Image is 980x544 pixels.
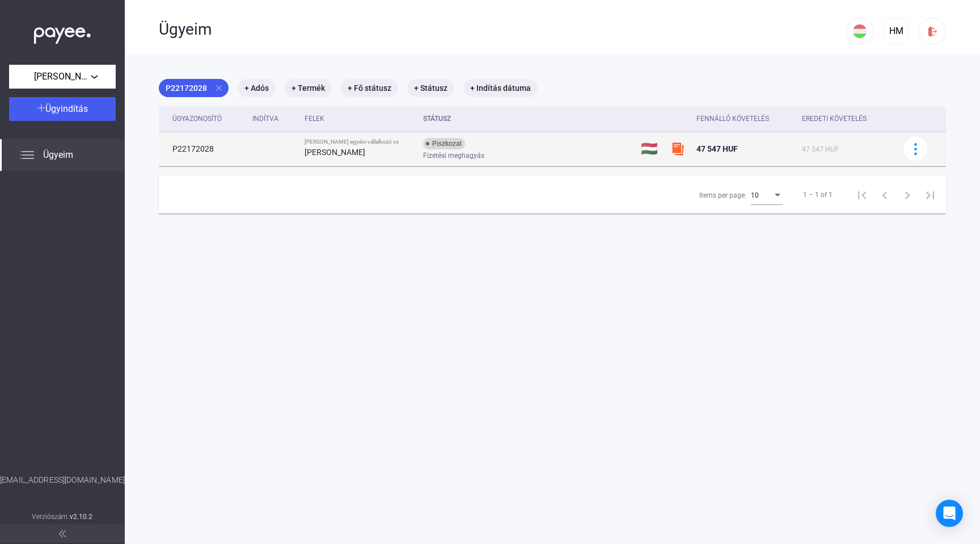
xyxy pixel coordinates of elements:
img: logout-red [927,26,939,37]
button: Last page [919,183,941,206]
img: list.svg [20,148,34,162]
button: more-blue [903,137,927,161]
button: [PERSON_NAME] egyéni vállalkozó [9,65,116,89]
div: Eredeti követelés [802,112,867,125]
div: Piszkozat [423,138,465,149]
div: Items per page: [699,189,746,202]
img: white-payee-white-dot.svg [34,21,91,44]
button: First page [851,183,873,206]
div: Ügyazonosító [172,112,243,125]
mat-icon: close [214,83,224,93]
img: more-blue [910,143,922,155]
div: Ügyazonosító [172,112,222,125]
span: 47 547 HUF [802,145,839,153]
strong: v2.10.2 [70,513,93,521]
img: arrow-double-left-grey.svg [59,530,66,537]
div: Felek [305,112,414,125]
span: 47 547 HUF [696,144,738,153]
div: Fennálló követelés [696,112,769,125]
button: HU [846,18,873,45]
div: Felek [305,112,324,125]
td: P22172028 [159,132,248,166]
img: szamlazzhu-mini [671,142,685,156]
span: Ügyindítás [45,103,88,114]
mat-chip: + Termék [285,79,332,97]
button: HM [882,18,910,45]
div: Indítva [252,112,278,125]
img: HU [853,24,867,38]
span: [PERSON_NAME] egyéni vállalkozó [34,70,91,83]
th: Státusz [419,106,636,132]
div: Eredeti követelés [802,112,889,125]
button: Previous page [873,183,896,206]
mat-chip: + Státusz [407,79,454,97]
span: Fizetési meghagyás [423,149,484,162]
mat-chip: + Fő státusz [341,79,398,97]
td: 🇭🇺 [636,132,666,166]
mat-chip: + Indítás dátuma [463,79,538,97]
mat-chip: + Adós [238,79,276,97]
span: 10 [751,191,759,199]
button: Next page [896,183,919,206]
img: plus-white.svg [37,104,45,112]
div: [PERSON_NAME] egyéni vállalkozó vs [305,139,414,145]
div: 1 – 1 of 1 [803,188,833,202]
mat-select: Items per page: [751,188,783,202]
button: Ügyindítás [9,97,116,121]
div: Open Intercom Messenger [936,500,963,527]
div: Indítva [252,112,295,125]
strong: [PERSON_NAME] [305,148,365,157]
span: Ügyeim [43,148,73,162]
div: Fennálló követelés [696,112,793,125]
div: Ügyeim [159,20,846,39]
div: HM [886,24,906,38]
mat-chip: P22172028 [159,79,229,97]
button: logout-red [919,18,946,45]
